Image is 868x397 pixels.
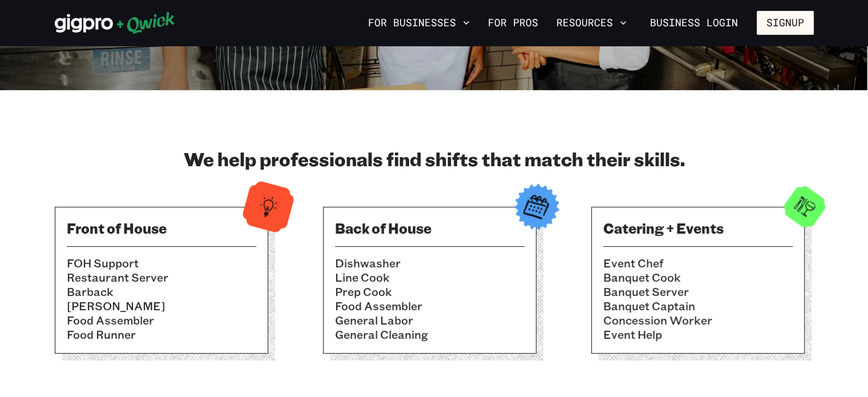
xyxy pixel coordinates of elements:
[335,256,524,270] li: Dishwasher
[335,327,524,342] li: General Cleaning
[603,299,793,313] li: Banquet Captain
[67,327,256,342] li: Food Runner
[55,147,814,170] h2: We help professionals find shifts that match their skills.
[603,313,793,327] li: Concession Worker
[364,13,474,33] button: For Businesses
[335,313,524,327] li: General Labor
[603,284,793,299] li: Banquet Server
[67,256,256,270] li: FOH Support
[67,219,256,237] h3: Front of House
[483,13,543,33] a: For Pros
[67,284,256,299] li: Barback
[335,299,524,313] li: Food Assembler
[603,256,793,270] li: Event Chef
[67,270,256,284] li: Restaurant Server
[603,219,793,237] h3: Catering + Events
[335,219,524,237] h3: Back of House
[757,11,814,35] button: Signup
[640,11,748,35] a: Business Login
[603,327,793,342] li: Event Help
[603,270,793,284] li: Banquet Cook
[335,270,524,284] li: Line Cook
[335,284,524,299] li: Prep Cook
[552,13,631,33] button: Resources
[67,299,256,313] li: [PERSON_NAME]
[67,313,256,327] li: Food Assembler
